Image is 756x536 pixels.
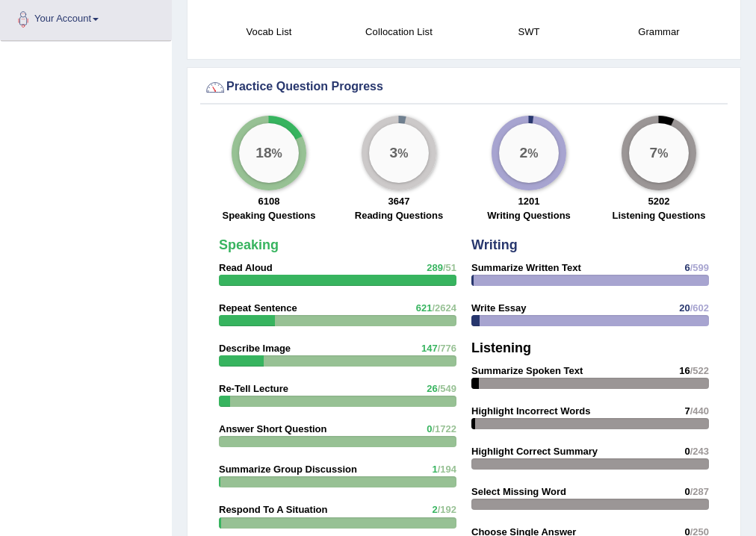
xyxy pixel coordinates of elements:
strong: Describe Image [219,343,291,354]
strong: 1201 [518,196,540,207]
strong: Answer Short Question [219,423,326,434]
span: /192 [438,504,456,515]
span: 6 [684,262,690,273]
span: 1 [432,464,437,475]
strong: Summarize Spoken Text [471,365,583,376]
span: /522 [690,365,709,376]
strong: Speaking [219,237,279,252]
span: 7 [684,405,690,417]
strong: Highlight Correct Summary [471,446,598,457]
strong: Listening [471,340,531,355]
strong: Read Aloud [219,262,273,273]
span: 621 [416,302,433,314]
span: 0 [684,486,690,497]
div: % [629,123,689,183]
big: 7 [650,144,658,161]
div: Practice Question Progress [204,76,724,99]
span: /243 [690,446,709,457]
strong: Re-Tell Lecture [219,383,288,394]
span: 26 [427,383,437,394]
big: 3 [390,144,398,161]
span: /51 [443,262,456,273]
label: Writing Questions [487,208,571,222]
strong: Highlight Incorrect Words [471,405,590,417]
strong: 3647 [388,196,410,207]
big: 2 [520,144,528,161]
big: 18 [255,144,271,161]
strong: Summarize Group Discussion [219,464,357,475]
strong: Respond To A Situation [219,504,327,515]
span: /2624 [432,302,456,314]
div: % [239,123,299,183]
span: 16 [679,365,690,376]
span: 2 [432,504,437,515]
span: /1722 [432,423,456,434]
span: /599 [690,262,709,273]
strong: Summarize Written Text [471,262,581,273]
label: Reading Questions [355,208,443,222]
span: 0 [684,446,690,457]
span: 0 [427,423,432,434]
strong: Select Missing Word [471,486,566,497]
h4: Grammar [601,24,716,40]
span: /287 [690,486,709,497]
strong: Repeat Sentence [219,302,297,314]
strong: 5202 [648,196,670,207]
h4: Vocab List [211,24,326,40]
h4: Collocation List [341,24,456,40]
label: Speaking Questions [223,208,316,222]
span: 147 [421,343,438,354]
span: /776 [438,343,456,354]
label: Listening Questions [613,208,706,222]
span: /602 [690,302,709,314]
h4: SWT [471,24,586,40]
span: 289 [427,262,443,273]
span: 20 [679,302,690,314]
div: % [369,123,429,183]
span: /549 [438,383,456,394]
div: % [499,123,559,183]
span: /194 [438,464,456,475]
strong: Writing [471,237,518,252]
strong: Write Essay [471,302,526,314]
span: /440 [690,405,709,417]
strong: 6108 [258,196,280,207]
